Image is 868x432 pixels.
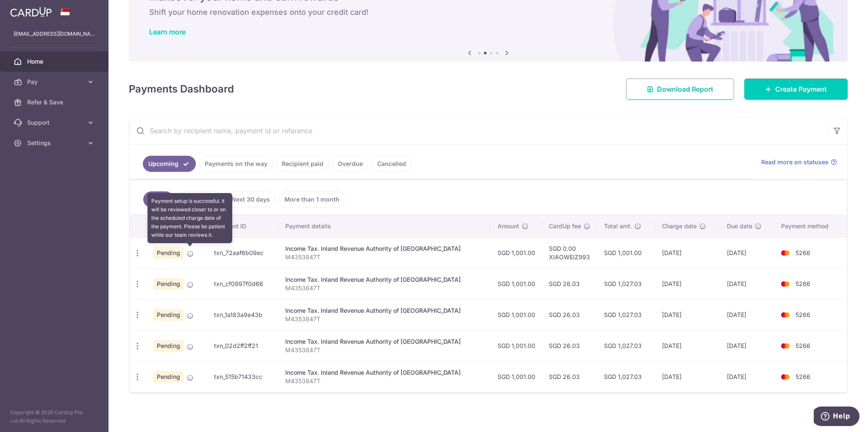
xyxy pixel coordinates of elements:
[207,237,278,268] td: txn_72aaf6b09ec
[542,361,597,392] td: SGD 26.03
[498,222,519,230] span: Amount
[491,299,542,330] td: SGD 1,001.00
[153,340,184,352] span: Pending
[279,191,345,208] a: More than 1 month
[372,156,412,172] a: Cancelled
[278,215,491,237] th: Payment details
[10,7,52,17] img: CardUp
[744,79,848,100] a: Create Payment
[153,309,184,321] span: Pending
[149,28,186,36] a: Learn more
[777,372,794,382] img: Bank Card
[129,81,234,97] h4: Payments Dashboard
[147,193,232,243] div: Payment setup is successful. It will be reviewed closer to or on the scheduled charge date of the...
[285,377,484,385] p: M4353847T
[285,253,484,261] p: M4353847T
[153,247,184,259] span: Pending
[655,361,720,392] td: [DATE]
[604,222,632,230] span: Total amt.
[14,30,95,38] p: [EMAIL_ADDRESS][DOMAIN_NAME]
[597,361,655,392] td: SGD 1,027.03
[796,342,810,349] span: 5266
[597,268,655,299] td: SGD 1,027.03
[597,237,655,268] td: SGD 1,001.00
[207,299,278,330] td: txn_1a183a9e43b
[285,315,484,323] p: M4353847T
[542,299,597,330] td: SGD 26.03
[491,330,542,361] td: SGD 1,001.00
[761,158,829,166] span: Read more on statuses
[285,244,484,253] div: Income Tax. Inland Revenue Authority of [GEOGRAPHIC_DATA]
[226,191,275,208] a: Next 30 days
[597,330,655,361] td: SGD 1,027.03
[143,191,174,208] a: All
[143,156,196,172] a: Upcoming
[542,268,597,299] td: SGD 26.03
[655,330,720,361] td: [DATE]
[796,311,810,318] span: 5266
[153,278,184,290] span: Pending
[153,371,184,383] span: Pending
[285,346,484,354] p: M4353847T
[774,215,847,237] th: Payment method
[626,79,734,100] a: Download Report
[777,341,794,351] img: Bank Card
[199,156,273,172] a: Payments on the way
[655,268,720,299] td: [DATE]
[777,279,794,289] img: Bank Card
[775,84,827,94] span: Create Payment
[27,98,83,107] span: Refer & Save
[207,361,278,392] td: txn_515b71433cc
[727,222,752,230] span: Due date
[491,268,542,299] td: SGD 1,001.00
[720,361,774,392] td: [DATE]
[796,373,810,380] span: 5266
[761,158,837,166] a: Read more on statuses
[796,249,810,256] span: 5266
[207,215,278,237] th: Payment ID
[720,299,774,330] td: [DATE]
[285,337,484,346] div: Income Tax. Inland Revenue Authority of [GEOGRAPHIC_DATA]
[285,368,484,377] div: Income Tax. Inland Revenue Authority of [GEOGRAPHIC_DATA]
[332,156,368,172] a: Overdue
[720,330,774,361] td: [DATE]
[814,407,860,428] iframe: Opens a widget where you can find more information
[285,306,484,315] div: Income Tax. Inland Revenue Authority of [GEOGRAPHIC_DATA]
[777,248,794,258] img: Bank Card
[662,222,697,230] span: Charge date
[657,84,713,94] span: Download Report
[655,299,720,330] td: [DATE]
[597,299,655,330] td: SGD 1,027.03
[27,57,83,66] span: Home
[777,310,794,320] img: Bank Card
[276,156,329,172] a: Recipient paid
[27,139,83,147] span: Settings
[542,330,597,361] td: SGD 26.03
[720,268,774,299] td: [DATE]
[207,330,278,361] td: txn_02d2ff2ff21
[491,237,542,268] td: SGD 1,001.00
[491,361,542,392] td: SGD 1,001.00
[129,117,827,144] input: Search by recipient name, payment id or reference
[149,7,827,17] h6: Shift your home renovation expenses onto your credit card!
[27,118,83,127] span: Support
[542,237,597,268] td: SGD 0.00 XIAOWEIZ993
[655,237,720,268] td: [DATE]
[720,237,774,268] td: [DATE]
[549,222,581,230] span: CardUp fee
[796,280,810,287] span: 5266
[285,275,484,284] div: Income Tax. Inland Revenue Authority of [GEOGRAPHIC_DATA]
[27,78,83,86] span: Pay
[207,268,278,299] td: txn_cf0997f0d66
[285,284,484,292] p: M4353847T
